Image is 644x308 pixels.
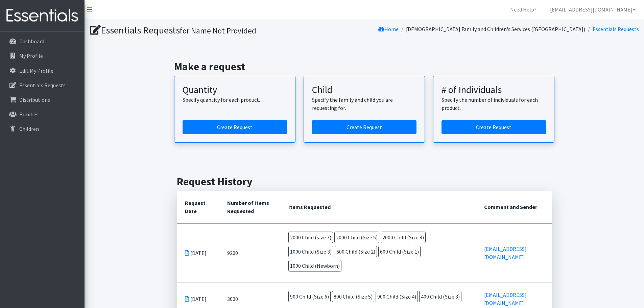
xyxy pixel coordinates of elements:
[335,246,377,257] span: 600 Child (Size 2)
[484,245,527,260] a: [EMAIL_ADDRESS][DOMAIN_NAME]
[381,232,426,243] span: 2000 Child (Size 4)
[593,26,639,32] a: Essentials Requests
[19,82,66,89] p: Essentials Requests
[90,24,362,36] h1: Essentials Requests
[183,96,287,104] p: Specify quantity for each product.
[442,120,546,134] a: Create a request by number of individuals
[19,38,44,45] p: Dashboard
[219,223,280,282] td: 9200
[288,246,333,257] span: 1000 Child (Size 3)
[376,291,418,302] span: 900 Child (Size 4)
[19,111,39,118] p: Families
[312,96,416,112] p: Specify the family and child you are requesting for.
[3,122,82,136] a: Children
[180,26,256,35] small: for Name Not Provided
[288,232,333,243] span: 2000 Child (size 7)
[177,191,219,223] th: Request Date
[442,84,546,96] h3: # of Individuals
[3,49,82,63] a: My Profile
[378,246,421,257] span: 600 Child (Size 1)
[476,191,552,223] th: Comment and Sender
[442,96,546,112] p: Specify the number of individuals for each product.
[378,26,399,32] a: Home
[3,108,82,121] a: Families
[19,67,53,74] p: Edit My Profile
[3,64,82,77] a: Edit My Profile
[3,4,82,27] img: HumanEssentials
[505,3,542,16] a: Need Help?
[288,291,331,302] span: 900 Child (Size 6)
[19,52,43,59] p: My Profile
[545,3,641,16] a: [EMAIL_ADDRESS][DOMAIN_NAME]
[219,191,280,223] th: Number of Items Requested
[3,34,82,48] a: Dashboard
[19,96,50,103] p: Distributions
[484,291,527,306] a: [EMAIL_ADDRESS][DOMAIN_NAME]
[280,191,476,223] th: Items Requested
[288,260,341,271] span: 1000 Child (Newborn)
[3,93,82,106] a: Distributions
[334,232,379,243] span: 2000 Child (Size 5)
[177,223,219,282] td: [DATE]
[332,291,374,302] span: 800 Child (Size 5)
[177,175,552,188] h2: Request History
[312,84,416,96] h3: Child
[183,120,287,134] a: Create a request by quantity
[174,60,554,73] h2: Make a request
[406,26,585,32] a: [DEMOGRAPHIC_DATA] Family and Children's Services ([GEOGRAPHIC_DATA])
[419,291,461,302] span: 400 Child (Size 3)
[19,125,39,132] p: Children
[3,78,82,92] a: Essentials Requests
[183,84,287,96] h3: Quantity
[312,120,416,134] a: Create a request for a child or family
